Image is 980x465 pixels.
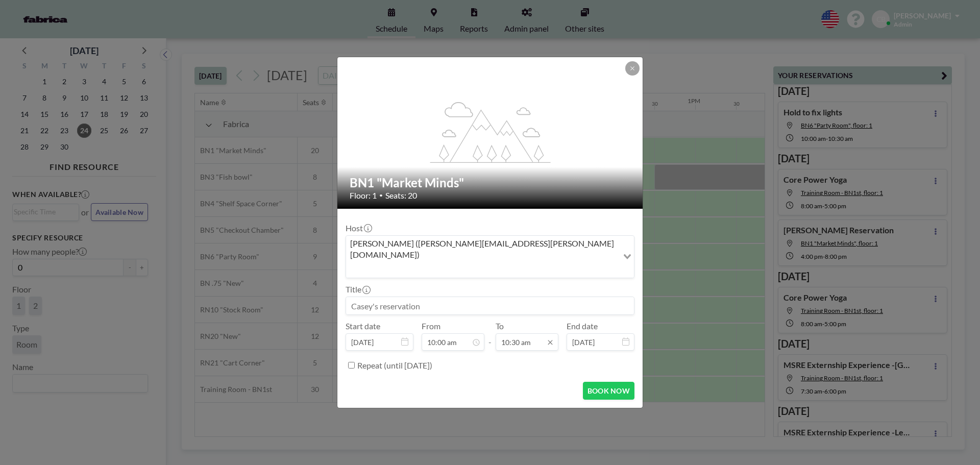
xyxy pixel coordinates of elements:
input: Search for option [347,262,617,276]
span: Floor: 1 [350,190,377,201]
label: To [496,321,504,331]
label: Title [346,284,370,295]
label: Start date [346,321,380,331]
button: BOOK NOW [583,382,634,400]
label: Host [346,223,371,233]
label: From [422,321,440,331]
span: - [488,325,492,347]
label: Repeat (until [DATE]) [357,360,432,371]
h2: BN1 "Market Minds" [350,175,631,190]
div: Search for option [346,236,634,278]
span: [PERSON_NAME] ([PERSON_NAME][EMAIL_ADDRESS][PERSON_NAME][DOMAIN_NAME]) [348,238,616,261]
span: • [379,191,383,199]
span: Seats: 20 [385,190,417,201]
input: Casey's reservation [346,297,634,314]
label: End date [567,321,598,331]
g: flex-grow: 1.2; [430,101,551,162]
